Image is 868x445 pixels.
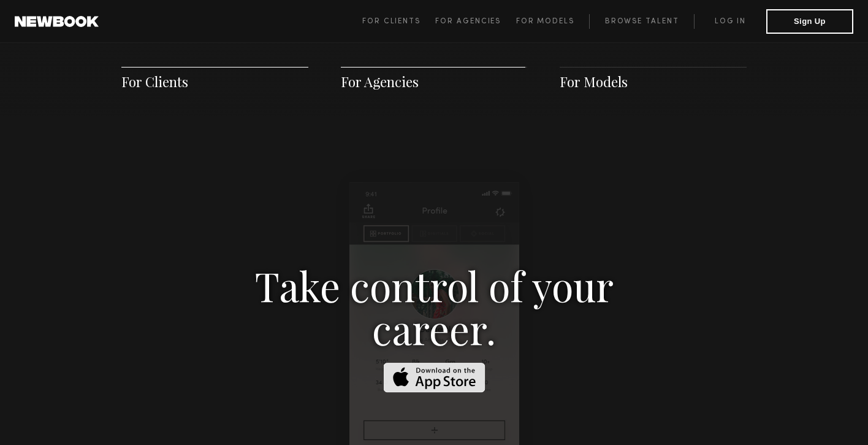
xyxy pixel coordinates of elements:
[516,14,590,29] a: For Models
[223,264,645,350] h3: Take control of your career.
[383,363,485,393] img: Download on the App Store
[766,9,853,34] button: Sign Up
[560,72,628,91] a: For Models
[341,72,419,91] a: For Agencies
[694,14,766,29] a: Log in
[435,18,501,25] span: For Agencies
[516,18,574,25] span: For Models
[362,14,435,29] a: For Clients
[362,18,421,25] span: For Clients
[121,72,188,91] a: For Clients
[435,14,516,29] a: For Agencies
[589,14,694,29] a: Browse Talent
